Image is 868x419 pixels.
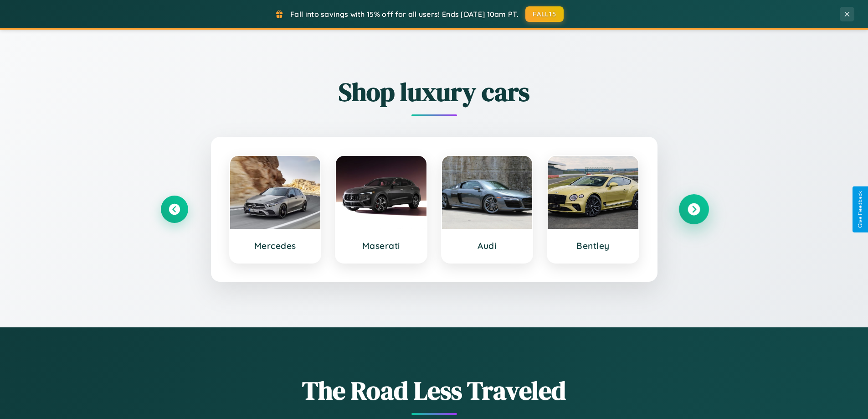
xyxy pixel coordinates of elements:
[525,6,564,22] button: FALL15
[161,373,708,408] h1: The Road Less Traveled
[161,74,708,109] h2: Shop luxury cars
[290,10,519,19] span: Fall into savings with 15% off for all users! Ends [DATE] 10am PT.
[857,191,863,228] div: Give Feedback
[451,240,524,251] h3: Audi
[239,240,312,251] h3: Mercedes
[557,240,629,251] h3: Bentley
[345,240,417,251] h3: Maserati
